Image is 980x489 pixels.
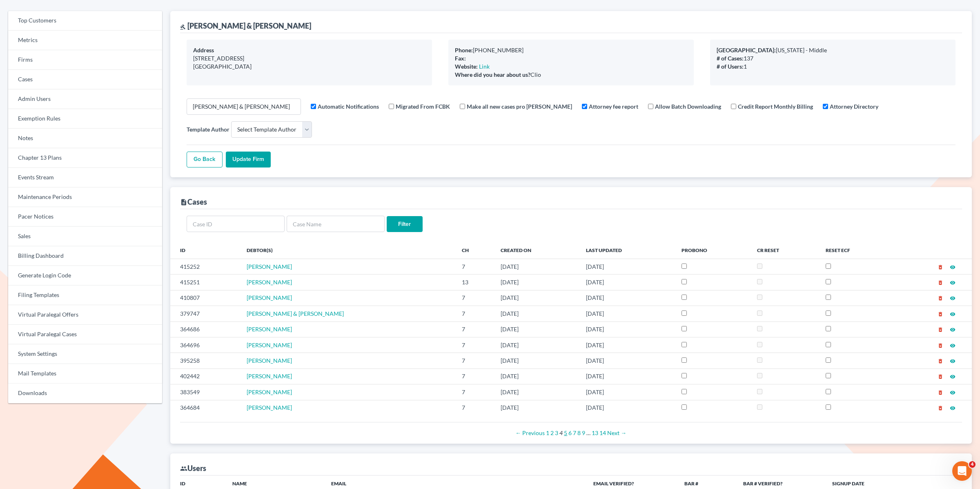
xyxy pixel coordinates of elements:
[287,216,385,232] input: Case Name
[950,390,955,395] i: visibility
[8,364,162,384] a: Mail Templates
[938,294,943,301] a: delete_forever
[170,368,241,384] td: 402442
[455,322,494,337] td: 7
[579,275,675,290] td: [DATE]
[247,263,292,270] span: [PERSON_NAME]
[8,109,162,129] a: Exemption Rules
[579,242,675,259] th: Last Updated
[455,55,466,62] b: Fax:
[515,429,545,436] a: Previous page
[455,259,494,274] td: 7
[455,71,687,79] div: Clio
[170,400,241,415] td: 364684
[938,264,943,270] i: delete_forever
[187,152,223,168] a: Go Back
[950,343,955,348] i: visibility
[579,384,675,400] td: [DATE]
[938,280,943,286] i: delete_forever
[494,275,579,290] td: [DATE]
[467,102,572,111] label: Make all new cases pro [PERSON_NAME]
[247,404,292,411] span: [PERSON_NAME]
[717,63,744,70] b: # of Users:
[8,207,162,227] a: Pacer Notices
[8,305,162,325] a: Virtual Paralegal Offers
[387,216,423,232] input: Filter
[607,429,626,436] a: Next page
[952,461,972,481] iframe: Intercom live chat
[455,275,494,290] td: 13
[180,21,311,31] div: [PERSON_NAME] & [PERSON_NAME]
[226,152,271,168] input: Update Firm
[830,102,878,111] label: Attorney Directory
[950,264,955,270] i: visibility
[938,374,943,380] i: delete_forever
[8,266,162,286] a: Generate Login Code
[8,70,162,89] a: Cases
[819,242,892,259] th: Reset ECF
[938,373,943,380] a: delete_forever
[568,429,572,436] a: Page 6
[247,294,292,301] span: [PERSON_NAME]
[950,263,955,270] a: visibility
[938,327,943,333] i: delete_forever
[550,429,554,436] a: Page 2
[193,63,425,71] div: [GEOGRAPHIC_DATA]
[579,290,675,306] td: [DATE]
[8,227,162,246] a: Sales
[455,290,494,306] td: 7
[592,429,598,436] a: Page 13
[170,384,241,400] td: 383549
[494,259,579,274] td: [DATE]
[455,306,494,322] td: 7
[577,429,581,436] a: Page 8
[579,322,675,337] td: [DATE]
[950,389,955,395] a: visibility
[950,358,955,364] i: visibility
[455,47,473,54] b: Phone:
[589,102,638,111] label: Attorney fee report
[180,199,187,206] i: description
[655,102,721,111] label: Allow Batch Downloading
[599,429,606,436] a: Page 14
[396,102,450,111] label: Migrated From FCBK
[8,168,162,188] a: Events Stream
[455,368,494,384] td: 7
[455,400,494,415] td: 7
[455,71,530,78] b: Where did you hear about us?
[8,384,162,403] a: Downloads
[950,310,955,317] a: visibility
[455,337,494,353] td: 7
[8,31,162,50] a: Metrics
[8,188,162,207] a: Maintenance Periods
[318,102,379,111] label: Automatic Notifications
[455,63,478,70] b: Website:
[938,263,943,270] a: delete_forever
[170,306,241,322] td: 379747
[717,54,949,63] div: 137
[579,306,675,322] td: [DATE]
[546,429,549,436] a: Page 1
[193,54,425,63] div: [STREET_ADDRESS]
[494,400,579,415] td: [DATE]
[950,311,955,317] i: visibility
[170,259,241,274] td: 415252
[969,461,976,468] span: 4
[950,374,955,380] i: visibility
[247,357,292,364] a: [PERSON_NAME]
[717,47,776,54] b: [GEOGRAPHIC_DATA]:
[8,286,162,305] a: Filing Templates
[247,342,292,348] a: [PERSON_NAME]
[579,368,675,384] td: [DATE]
[8,325,162,344] a: Virtual Paralegal Cases
[455,46,687,54] div: [PHONE_NUMBER]
[247,373,292,380] span: [PERSON_NAME]
[180,24,186,30] i: gavel
[187,216,285,232] input: Case ID
[582,429,585,436] a: Page 9
[187,429,955,437] div: Pagination
[8,148,162,168] a: Chapter 13 Plans
[187,125,229,134] label: Template Author
[247,310,344,317] span: [PERSON_NAME] & [PERSON_NAME]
